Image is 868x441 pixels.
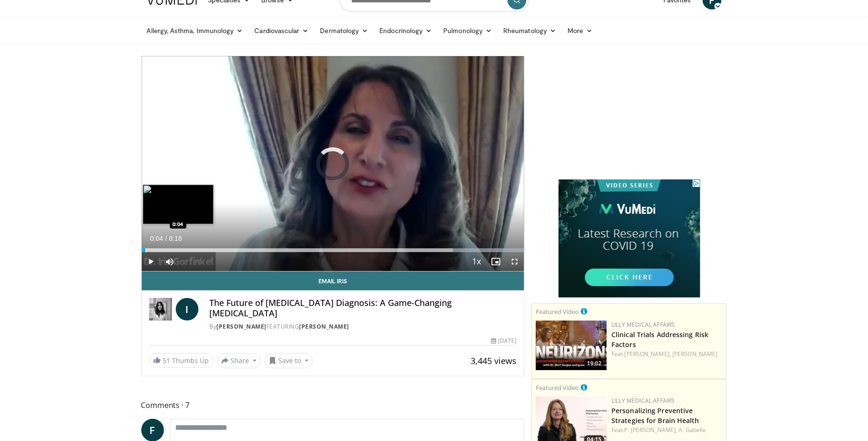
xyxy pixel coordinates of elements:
[300,322,350,331] a: [PERSON_NAME]
[486,252,505,271] button: Enable picture-in-picture mode
[625,350,671,358] a: [PERSON_NAME],
[536,321,607,370] a: 19:02
[536,321,607,370] img: 1541e73f-d457-4c7d-a135-57e066998777.png.150x105_q85_crop-smart_upscale.jpg
[625,426,678,434] a: P. [PERSON_NAME],
[143,185,214,224] img: image.jpeg
[141,399,525,411] span: Comments 7
[611,426,722,434] div: Feat.
[169,235,182,242] span: 8:18
[611,350,722,358] div: Feat.
[559,56,700,174] iframe: Advertisement
[611,397,675,405] a: Lilly Medical Affairs
[142,248,524,252] div: Progress Bar
[163,356,171,365] span: 51
[142,56,524,271] video-js: Video Player
[559,179,700,297] iframe: Advertisement
[536,307,579,316] small: Featured Video
[584,359,604,368] span: 19:02
[142,271,524,290] a: Email Iris
[165,235,167,242] span: /
[149,298,172,321] img: Dr. Iris Gorfinkel
[611,321,675,329] a: Lilly Medical Affairs
[176,298,198,321] a: I
[210,322,517,331] div: By FEATURING
[611,330,708,349] a: Clinical Trials Addressing Risk Factors
[672,350,717,358] a: [PERSON_NAME]
[210,298,517,318] h4: The Future of [MEDICAL_DATA] Diagnosis: A Game-Changing [MEDICAL_DATA]
[315,21,374,40] a: Dermatology
[491,337,516,345] div: [DATE]
[141,21,249,40] a: Allergy, Asthma, Immunology
[498,21,562,40] a: Rheumatology
[217,353,261,368] button: Share
[679,426,706,434] a: A. Gabelle
[611,406,699,425] a: Personalizing Preventive Strategies for Brain Health
[161,252,180,271] button: Mute
[467,252,486,271] button: Playback Rate
[374,21,438,40] a: Endocrinology
[471,355,516,366] span: 3,445 views
[536,383,579,392] small: Featured Video
[150,235,163,242] span: 0:04
[505,252,524,271] button: Fullscreen
[562,21,598,40] a: More
[149,353,214,368] a: 51 Thumbs Up
[217,322,267,331] a: [PERSON_NAME]
[438,21,498,40] a: Pulmonology
[265,353,313,368] button: Save to
[249,21,314,40] a: Cardiovascular
[142,252,161,271] button: Play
